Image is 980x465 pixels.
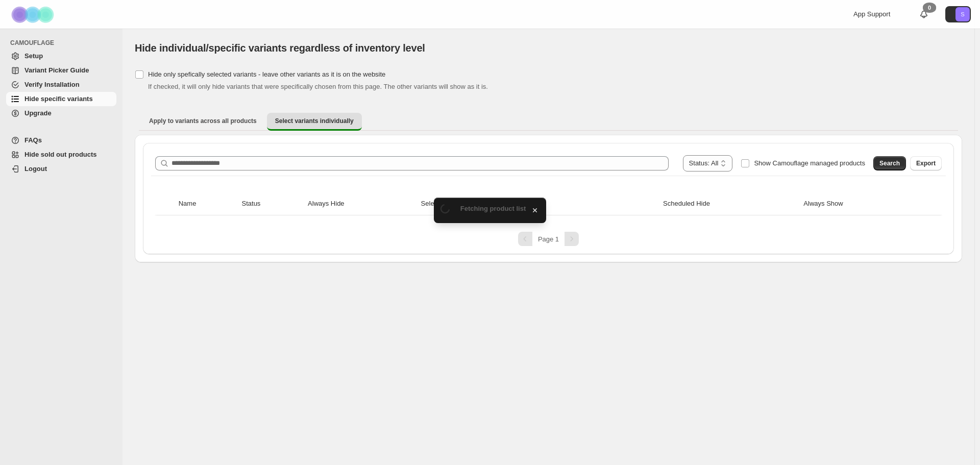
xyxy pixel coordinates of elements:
[873,156,906,170] button: Search
[305,192,418,215] th: Always Hide
[275,117,354,125] span: Select variants individually
[8,1,59,29] img: Camouflage
[6,92,116,106] a: Hide specific variants
[6,63,116,78] a: Variant Picker Guide
[24,165,47,173] span: Logout
[6,49,116,63] a: Setup
[879,159,900,167] span: Search
[135,135,962,262] div: Select variants individually
[538,235,559,243] span: Page 1
[6,106,116,120] a: Upgrade
[910,156,942,170] button: Export
[919,9,929,19] a: 0
[151,232,946,246] nav: Pagination
[923,3,936,13] div: 0
[135,42,425,54] span: Hide individual/specific variants regardless of inventory level
[24,52,43,60] span: Setup
[945,6,971,22] button: Avatar with initials S
[916,159,936,167] span: Export
[24,95,93,103] span: Hide specific variants
[24,81,80,88] span: Verify Installation
[853,10,890,18] span: App Support
[148,83,488,90] span: If checked, it will only hide variants that were specifically chosen from this page. The other va...
[267,113,362,131] button: Select variants individually
[6,133,116,148] a: FAQs
[800,192,921,215] th: Always Show
[6,78,116,92] a: Verify Installation
[754,159,865,167] span: Show Camouflage managed products
[6,148,116,162] a: Hide sold out products
[148,70,385,78] span: Hide only spefically selected variants - leave other variants as it is on the website
[10,39,117,47] span: CAMOUFLAGE
[955,7,970,21] span: Avatar with initials S
[418,192,660,215] th: Selected/Excluded Countries
[24,109,52,117] span: Upgrade
[149,117,257,125] span: Apply to variants across all products
[239,192,305,215] th: Status
[141,113,265,129] button: Apply to variants across all products
[660,192,800,215] th: Scheduled Hide
[24,66,89,74] span: Variant Picker Guide
[24,151,97,158] span: Hide sold out products
[6,162,116,176] a: Logout
[24,136,42,144] span: FAQs
[460,205,526,212] span: Fetching product list
[176,192,239,215] th: Name
[961,11,964,17] text: S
